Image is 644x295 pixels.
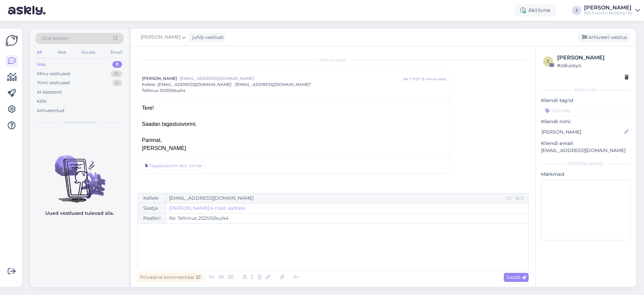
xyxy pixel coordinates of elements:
div: CC [505,195,514,201]
span: [PERSON_NAME] [141,34,180,41]
div: # zdiuosyo [557,62,629,69]
span: "[EMAIL_ADDRESS][DOMAIN_NAME]" [234,82,311,87]
div: [PERSON_NAME] [557,54,629,62]
div: okt 7 11:27 [403,77,420,82]
span: Kellele : [142,82,156,87]
div: Kellele [138,193,166,203]
div: BCC [514,195,526,201]
span: [EMAIL_ADDRESS][DOMAIN_NAME] [157,82,231,87]
a: [PERSON_NAME]MA Fashion Holding OÜ [584,5,640,16]
div: Privaatne kommentaar [138,273,203,282]
div: Aktiivne [515,4,556,16]
div: AI Assistent [37,89,62,96]
div: 25 [111,70,122,77]
p: Uued vestlused tulevad siia. [45,210,114,217]
p: Kliendi tag'id [541,97,631,104]
div: Saadan tagastusvormi. [142,120,446,128]
div: [PERSON_NAME] [142,144,446,152]
div: Saatja [138,203,166,213]
span: Tellimus 202510/eu/44 [142,88,185,94]
span: Uued vestlused [64,119,95,125]
input: Write subject here... [166,213,528,223]
div: MA Fashion Holding OÜ [584,10,633,16]
a: Tagastusvorm.doc52.7 kB [142,161,206,170]
div: 52.7 kB [189,163,202,169]
div: Arhiveeritud [37,107,64,114]
div: [PERSON_NAME] [584,5,633,10]
p: Märkmed [541,171,631,178]
img: Askly Logo [5,34,18,47]
input: Lisa tag [541,105,631,115]
div: ( 5 minuti eest ) [421,77,446,82]
div: Parimat, [142,136,446,144]
div: Tere! [142,104,446,112]
div: juhib vestlust [190,34,224,41]
span: Saada [506,274,526,280]
span: [EMAIL_ADDRESS][DOMAIN_NAME] [180,76,403,82]
input: Recepient... [166,193,505,203]
p: Kliendi email [541,140,631,147]
div: Tiimi vestlused [37,80,70,86]
div: Arhiveeri vestlus [578,33,630,42]
div: J [572,6,581,15]
div: 0 [112,80,122,86]
span: z [547,59,549,64]
div: Email [109,48,123,57]
div: Socials [80,48,97,57]
a: [PERSON_NAME] e-maili aadress [169,205,246,212]
div: Tagastusvorm.doc [149,163,187,169]
input: Lisa nimi [541,128,623,136]
div: Uus [37,61,46,68]
div: Pealkiri [138,213,166,223]
div: 0 [112,61,122,68]
div: Kliendi info [541,87,631,93]
div: Kõik [37,98,47,105]
span: [PERSON_NAME] [142,76,177,82]
div: Vestlus algas [138,57,529,63]
img: No chats [30,143,129,204]
span: Otsi kliente [42,35,68,42]
div: [PERSON_NAME] [541,161,631,167]
p: [EMAIL_ADDRESS][DOMAIN_NAME] [541,147,631,154]
div: Minu vestlused [37,70,70,77]
div: Web [56,48,68,57]
p: Kliendi nimi [541,118,631,125]
div: All [36,48,43,57]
